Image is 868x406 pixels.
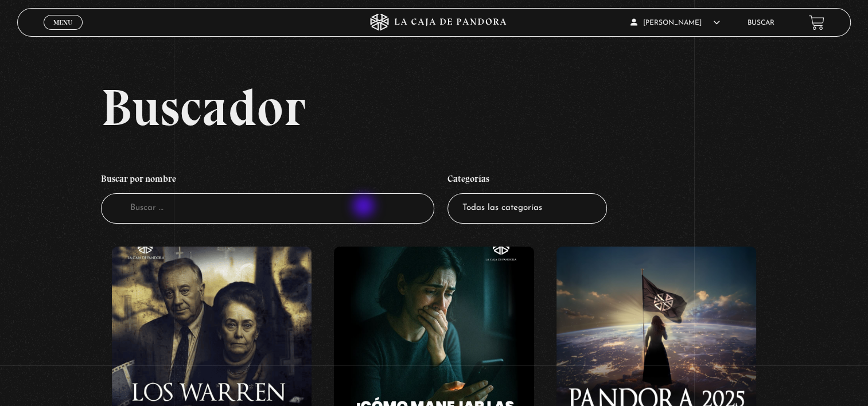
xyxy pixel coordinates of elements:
[447,167,607,194] h4: Categorías
[809,15,824,30] a: View your shopping cart
[630,19,720,26] span: [PERSON_NAME]
[101,81,851,133] h2: Buscador
[49,29,76,37] span: Cerrar
[53,19,72,26] span: Menu
[748,19,774,26] a: Buscar
[101,167,434,194] h4: Buscar por nombre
